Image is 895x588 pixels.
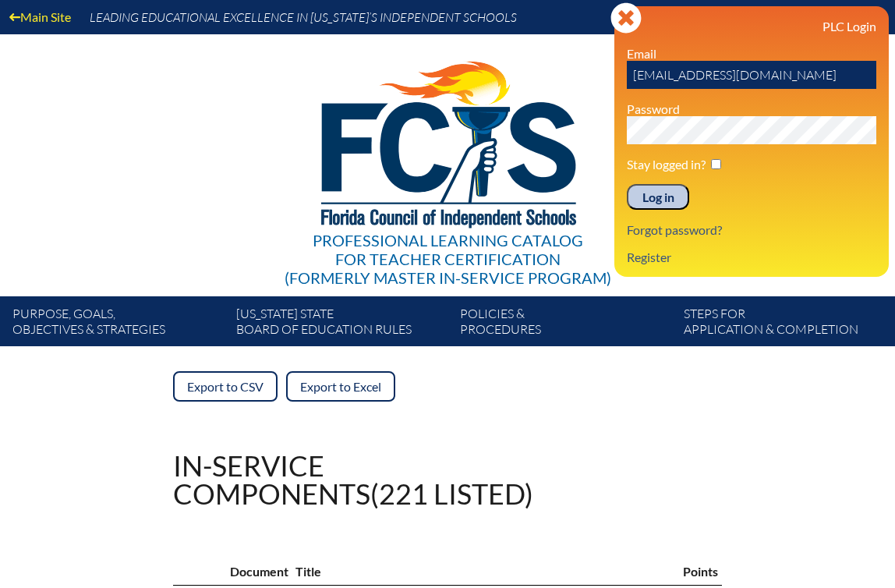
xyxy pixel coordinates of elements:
[177,561,288,582] p: Document
[627,46,656,61] label: Email
[278,31,617,290] a: Professional Learning Catalog for Teacher Certification(formerly Master In-service Program)
[335,250,561,268] span: for Teacher Certification
[621,246,677,267] a: Register
[230,303,454,346] a: [US_STATE] StateBoard of Education rules
[3,6,77,27] a: Main Site
[610,2,642,34] svg: Close
[295,561,667,582] p: Title
[683,561,718,582] p: Points
[621,219,728,240] a: Forgot password?
[454,303,677,346] a: Policies &Procedures
[627,184,689,211] input: Log in
[287,34,609,247] img: FCISlogo221.eps
[173,371,278,402] a: Export to CSV
[286,371,395,402] a: Export to Excel
[627,101,680,116] label: Password
[285,231,611,287] div: Professional Learning Catalog (formerly Master In-service Program)
[6,303,230,346] a: Purpose, goals,objectives & strategies
[627,157,706,172] label: Stay logged in?
[173,452,533,508] h1: In-service components (221 listed)
[627,19,876,34] h3: PLC Login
